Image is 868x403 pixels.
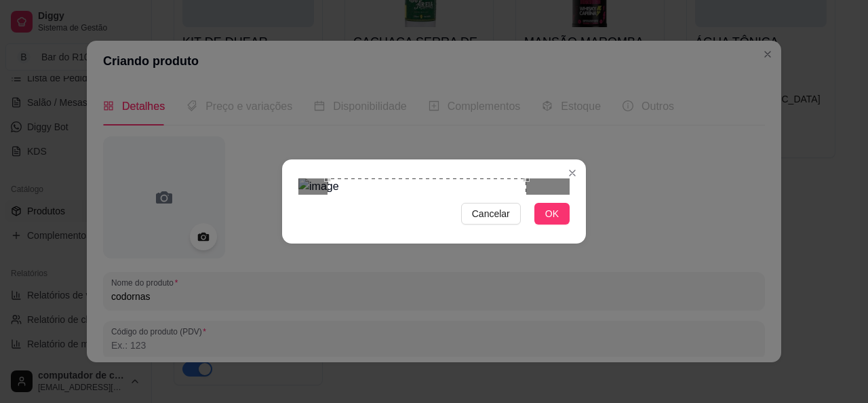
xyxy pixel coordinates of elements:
img: image [298,178,570,195]
span: OK [545,206,559,221]
div: Use the arrow keys to move the crop selection area [328,178,526,377]
button: OK [534,203,570,225]
span: Cancelar [472,206,510,221]
button: Cancelar [461,203,521,225]
button: Close [561,162,583,184]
